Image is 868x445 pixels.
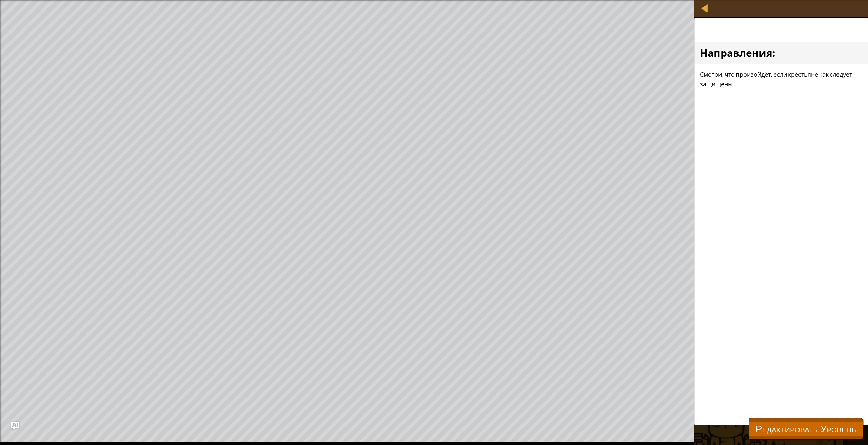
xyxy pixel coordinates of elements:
[700,46,772,60] span: Направления
[749,418,863,440] button: Редактировать Уровень
[755,422,856,436] span: Редактировать Уровень
[700,45,863,60] h3: :
[700,69,863,89] p: Смотри, что произойдёт, если крестьяне как следует защищены.
[11,422,19,430] button: Ask AI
